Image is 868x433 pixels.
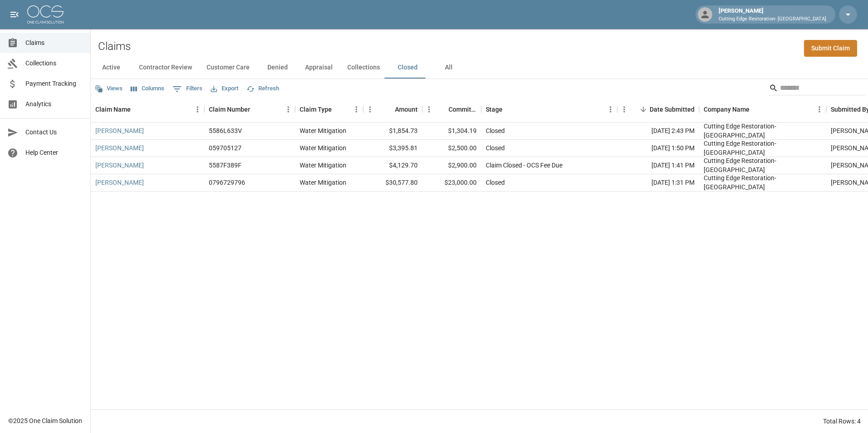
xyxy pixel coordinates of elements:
[617,123,699,140] div: [DATE] 2:43 PM
[422,157,481,174] div: $2,900.00
[363,97,422,122] div: Amount
[300,178,346,187] div: Water Mitigation
[486,178,505,187] div: Closed
[422,97,481,122] div: Committed Amount
[704,173,822,192] div: Cutting Edge Restoration- San Diego
[395,97,418,122] div: Amount
[25,59,83,68] span: Collections
[91,97,204,122] div: Claim Name
[750,103,762,116] button: Sort
[300,97,332,122] div: Claim Type
[95,143,144,153] a: [PERSON_NAME]
[131,103,143,116] button: Sort
[332,103,345,116] button: Sort
[209,97,250,122] div: Claim Number
[422,123,481,140] div: $1,304.19
[503,103,515,116] button: Sort
[637,103,650,116] button: Sort
[128,82,167,96] button: Select columns
[95,161,144,170] a: [PERSON_NAME]
[95,97,131,122] div: Claim Name
[204,97,295,122] div: Claim Number
[25,79,83,89] span: Payment Tracking
[209,161,242,170] div: 5587F389F
[804,40,857,57] a: Submit Claim
[170,82,205,96] button: Show filters
[95,178,144,187] a: [PERSON_NAME]
[281,103,295,116] button: Menu
[209,178,245,187] div: 0796729796
[704,139,822,157] div: Cutting Edge Restoration- San Diego
[340,57,387,79] button: Collections
[617,103,631,116] button: Menu
[813,103,826,116] button: Menu
[209,143,242,153] div: 059705127
[250,103,263,116] button: Sort
[715,6,830,23] div: [PERSON_NAME]
[486,143,505,153] div: Closed
[91,57,868,79] div: dynamic tabs
[617,140,699,157] div: [DATE] 1:50 PM
[208,82,241,96] button: Export
[617,174,699,192] div: [DATE] 1:31 PM
[300,161,346,170] div: Water Mitigation
[422,140,481,157] div: $2,500.00
[300,143,346,153] div: Water Mitigation
[244,82,281,96] button: Refresh
[481,97,617,122] div: Stage
[98,40,131,53] h2: Claims
[25,99,83,109] span: Analytics
[363,157,422,174] div: $4,129.70
[363,123,422,140] div: $1,854.73
[486,161,562,170] div: Claim Closed - OCS Fee Due
[704,156,822,174] div: Cutting Edge Restoration- San Diego
[5,5,24,24] button: open drawer
[363,140,422,157] div: $3,395.81
[617,97,699,122] div: Date Submitted
[8,416,82,425] div: © 2025 One Claim Solution
[704,97,750,122] div: Company Name
[704,122,822,140] div: Cutting Edge Restoration- San Diego
[298,57,340,79] button: Appraisal
[350,103,363,116] button: Menu
[295,97,363,122] div: Claim Type
[604,103,617,116] button: Menu
[428,57,469,79] button: All
[209,126,242,135] div: 5586L633V
[769,81,866,97] div: Search
[25,38,83,48] span: Claims
[422,174,481,192] div: $23,000.00
[387,57,428,79] button: Closed
[27,5,64,24] img: ocs-logo-white-transparent.png
[650,97,695,122] div: Date Submitted
[699,97,826,122] div: Company Name
[91,57,132,79] button: Active
[823,417,861,426] div: Total Rows: 4
[300,126,346,135] div: Water Mitigation
[25,128,83,137] span: Contact Us
[199,57,257,79] button: Customer Care
[132,57,199,79] button: Contractor Review
[93,82,125,96] button: Views
[486,126,505,135] div: Closed
[436,103,449,116] button: Sort
[449,97,477,122] div: Committed Amount
[363,103,377,116] button: Menu
[422,103,436,116] button: Menu
[382,103,395,116] button: Sort
[486,97,503,122] div: Stage
[95,126,144,135] a: [PERSON_NAME]
[719,15,826,23] p: Cutting Edge Restoration- [GEOGRAPHIC_DATA]
[25,148,83,157] span: Help Center
[191,103,204,116] button: Menu
[617,157,699,174] div: [DATE] 1:41 PM
[257,57,298,79] button: Denied
[363,174,422,192] div: $30,577.80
